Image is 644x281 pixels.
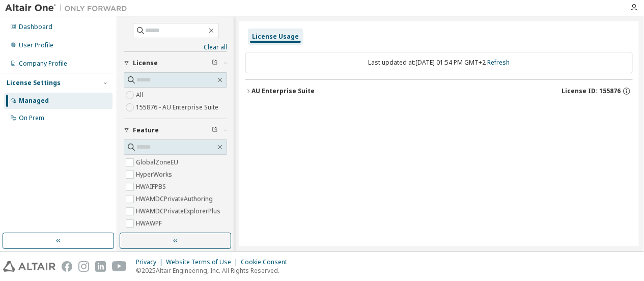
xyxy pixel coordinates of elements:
img: instagram.svg [78,261,89,272]
label: HWAWPF [136,217,164,230]
label: 155876 - AU Enterprise Suite [136,101,220,114]
img: Altair One [5,3,132,13]
div: Last updated at: [DATE] 01:54 PM GMT+2 [245,52,633,73]
div: Privacy [136,258,166,266]
label: HWAccess [136,230,169,242]
div: Managed [19,97,49,105]
div: Dashboard [19,23,52,31]
img: youtube.svg [112,261,127,272]
label: HWAMDCPrivateExplorerPlus [136,205,222,217]
p: © 2025 Altair Engineering, Inc. All Rights Reserved. [136,266,293,275]
label: All [136,89,145,101]
img: facebook.svg [62,261,72,272]
label: HWAMDCPrivateAuthoring [136,193,215,205]
div: Website Terms of Use [166,258,241,266]
button: License [124,52,227,74]
img: altair_logo.svg [3,261,55,272]
a: Clear all [124,43,227,51]
label: GlobalZoneEU [136,156,180,168]
div: On Prem [19,114,44,122]
div: License Settings [7,79,61,87]
a: Refresh [488,58,510,67]
span: Clear filter [212,59,218,67]
div: Cookie Consent [241,258,293,266]
span: License [133,59,158,67]
div: User Profile [19,41,53,49]
button: Feature [124,119,227,142]
button: AU Enterprise SuiteLicense ID: 155876 [245,80,633,102]
img: linkedin.svg [95,261,106,272]
span: Clear filter [212,126,218,134]
span: License ID: 155876 [562,87,621,95]
label: HWAIFPBS [136,181,168,193]
div: Company Profile [19,60,67,68]
div: License Usage [252,33,299,41]
span: Feature [133,126,159,134]
label: HyperWorks [136,168,174,181]
div: AU Enterprise Suite [251,87,315,95]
